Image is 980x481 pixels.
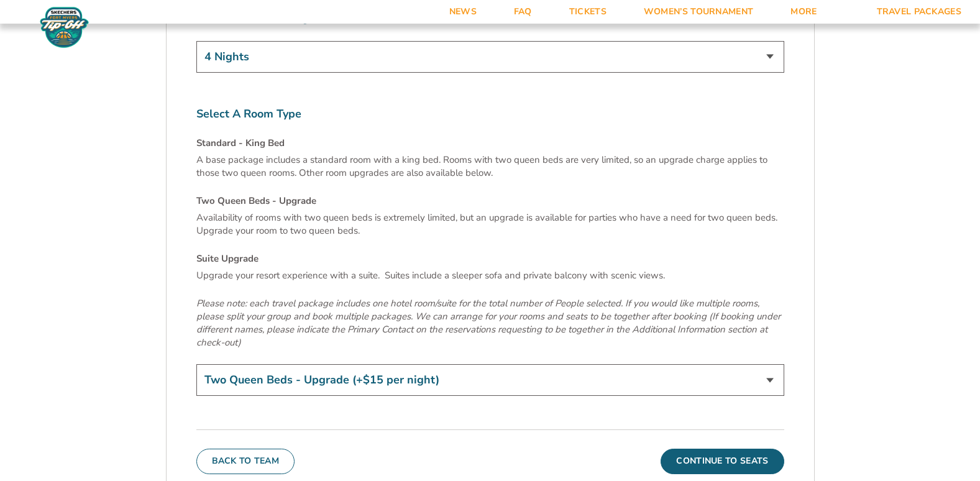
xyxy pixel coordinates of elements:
button: Continue To Seats [661,449,784,474]
button: Back To Team [196,449,295,474]
em: Please note: each travel package includes one hotel room/suite for the total number of People sel... [196,297,781,349]
p: Availability of rooms with two queen beds is extremely limited, but an upgrade is available for p... [196,211,784,237]
p: A base package includes a standard room with a king bed. Rooms with two queen beds are very limit... [196,153,784,180]
label: Select A Room Type [196,106,784,122]
h4: Two Queen Beds - Upgrade [196,195,784,208]
h4: Suite Upgrade [196,252,784,265]
img: Fort Myers Tip-Off [37,6,91,48]
h4: Standard - King Bed [196,137,784,150]
p: Upgrade your resort experience with a suite. Suites include a sleeper sofa and private balcony wi... [196,269,784,282]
